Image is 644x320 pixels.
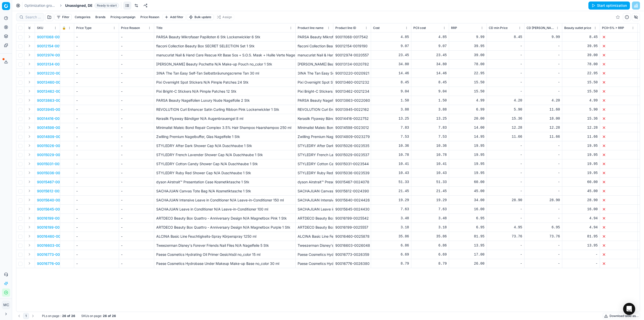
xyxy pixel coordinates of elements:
div: - [76,62,117,67]
button: Start optimization [588,2,630,10]
div: 19.95 [451,143,485,148]
div: 3.88 [373,107,409,112]
div: - [527,152,560,157]
p: STYLEDRY After Dark Shower Cap N/A Duschhaube 1 Stk [156,143,293,148]
p: 90016776-0026380 [37,261,71,266]
div: - [76,98,117,103]
div: 8.45 [489,34,522,40]
button: 90015645-0024430 [37,207,71,212]
div: 10.78 [413,152,447,157]
div: - [489,80,522,85]
div: - [76,143,117,148]
p: 90015026-0023535 [37,143,71,148]
span: PCII cost [413,26,426,30]
div: 10.78 [373,152,409,157]
p: Pixi Bright-C Stickers N/A Pimple Patches 12 Stk [156,89,293,94]
button: 90012154-0019190 [37,44,69,49]
button: Assign [215,14,234,20]
div: 90012154-0019190 [335,44,369,49]
p: 90015467-0024078 [37,180,71,185]
button: 90014598-0023012 [37,125,71,130]
div: - [76,116,117,121]
button: 90015029-0023537 [37,152,71,157]
div: STYLEDRY After Dark Shower Cap N/A Duschhaube 1 Stk [298,143,331,148]
div: 12.28 [527,125,560,130]
div: 10.43 [413,170,447,175]
div: - [527,89,560,94]
div: Minimalist Maleic Bond Repair Complex 3.5% Hair Shampoo Haarshampoo 250 ml [298,125,331,130]
div: - [121,62,152,67]
button: Expand [26,161,32,167]
div: 23.45 [373,53,409,58]
div: - [121,71,152,76]
strong: 26 [62,314,66,318]
div: - [76,134,117,139]
p: [PERSON_NAME] Beauty Pochette N/A Make-up Pouch no_color 1 Stk [156,62,293,67]
span: Product line ID [335,26,356,30]
div: - [76,80,117,85]
div: 39.00 [564,53,598,58]
div: 78.00 [564,62,598,67]
div: 15.50 [564,89,598,94]
div: 9.07 [413,44,447,49]
div: 7.53 [373,134,409,139]
button: Expand [26,61,32,67]
div: Open Intercom Messenger [623,303,635,315]
div: - [121,134,152,139]
div: - [489,71,522,76]
button: Expand [26,170,32,176]
p: 90016603-0026048 [37,243,72,248]
p: 90013220-0020921 [37,71,71,76]
button: Expand [26,251,32,257]
span: 🔒 [62,26,66,30]
div: 90013460-0021232 [335,80,369,85]
div: 12.28 [564,125,598,130]
div: 78.00 [451,62,485,67]
div: 7.53 [413,134,447,139]
div: - [121,107,152,112]
button: Expand [26,124,32,130]
div: 10.36 [413,143,447,148]
div: 19.95 [451,152,485,157]
button: 90011068-0017542 [37,34,70,40]
button: 90016199-0025542 [37,216,70,221]
button: Download table as... [603,313,640,319]
p: Minimalist Maleic Bond Repair Complex 3.5% Hair Shampoo Haarshampoo 250 ml [156,125,293,130]
button: Brands [93,14,107,20]
div: 1.50 [413,98,447,103]
p: 90015036-0023539 [37,170,71,175]
div: 90013134-0020782 [335,62,369,67]
div: - [489,161,522,166]
div: 14.46 [413,71,447,76]
div: - [489,89,522,94]
span: Unassigned, DE [65,3,93,8]
button: Expand [26,152,32,158]
div: - [121,170,152,175]
div: 14.00 [451,125,485,130]
nav: breadcrumb [24,3,119,8]
button: Expand [26,106,32,112]
div: 90014809-0023279 [335,134,369,139]
button: 90013460-0021232 [37,80,71,85]
div: - [527,71,560,76]
div: 39.95 [564,44,598,49]
button: 90013134-0020782 [37,62,71,67]
div: STYLEDRY French Lavender Shower Cap N/A Duschhaube 1 Stk [298,152,331,157]
div: - [121,116,152,121]
p: PARSA Beauty Nagelfolien Luxury Nude Nagelfolie 2 Stk [156,98,293,103]
p: 90016460-0025878 [37,234,71,239]
div: 19.95 [564,152,598,157]
button: 90014416-0022752 [37,116,70,121]
div: - [489,170,522,175]
div: - [527,80,560,85]
div: - [489,62,522,67]
div: REVOLUTION Curl Enhancer Satin Curling Ribbon Pink Lockenwickler 1 Stk [298,107,331,112]
div: - [76,152,117,157]
div: 14.95 [451,134,485,139]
